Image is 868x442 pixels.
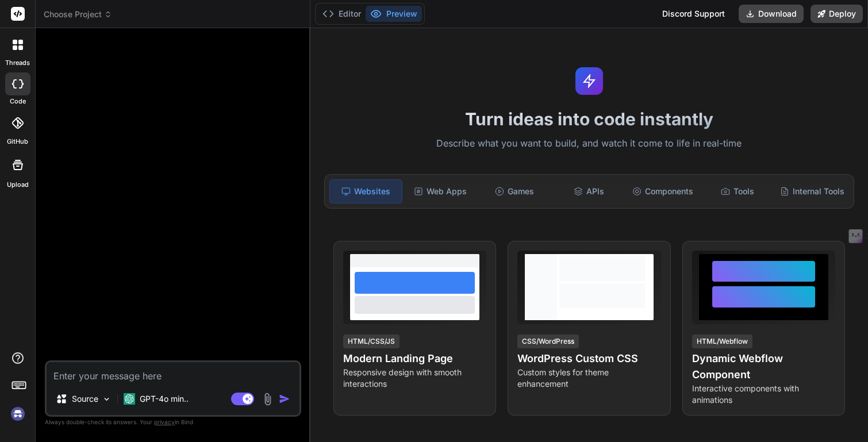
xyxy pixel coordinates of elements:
[72,393,98,405] p: Source
[124,393,135,405] img: GPT-4o mini
[739,5,804,23] button: Download
[261,393,274,406] img: attachment
[102,394,112,404] img: Pick Models
[5,58,30,68] label: threads
[405,179,477,203] div: Web Apps
[279,393,290,405] img: icon
[317,109,861,129] h1: Turn ideas into code instantly
[329,179,402,203] div: Websites
[343,367,486,390] p: Responsive design with smooth interactions
[701,179,773,203] div: Tools
[517,335,579,348] div: CSS/WordPress
[366,6,422,22] button: Preview
[343,351,486,367] h4: Modern Landing Page
[517,351,660,367] h4: WordPress Custom CSS
[627,179,699,203] div: Components
[318,6,366,22] button: Editor
[154,418,175,425] span: privacy
[655,5,732,23] div: Discord Support
[44,9,112,20] span: Choose Project
[343,335,400,348] div: HTML/CSS/JS
[140,393,189,405] p: GPT-4o min..
[317,136,861,151] p: Describe what you want to build, and watch it come to life in real-time
[517,367,660,390] p: Custom styles for theme enhancement
[10,97,26,106] label: code
[692,335,752,348] div: HTML/Webflow
[775,179,849,203] div: Internal Tools
[692,351,835,383] h4: Dynamic Webflow Component
[553,179,625,203] div: APIs
[811,5,863,23] button: Deploy
[692,383,835,406] p: Interactive components with animations
[7,180,29,190] label: Upload
[7,137,28,147] label: GitHub
[8,404,28,424] img: signin
[45,417,301,428] p: Always double-check its answers. Your in Bind
[479,179,551,203] div: Games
